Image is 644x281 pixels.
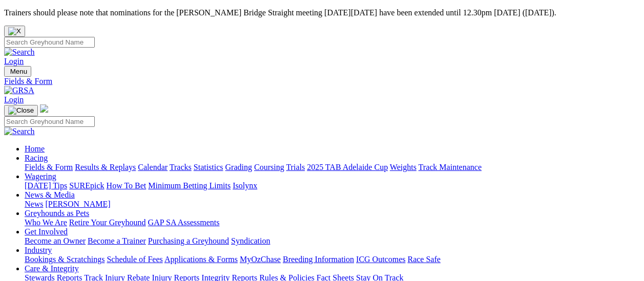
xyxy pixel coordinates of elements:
a: Who We Are [25,218,67,227]
a: Schedule of Fees [107,255,162,264]
button: Toggle navigation [4,105,38,116]
a: Results & Replays [75,163,136,171]
a: Greyhounds as Pets [25,209,89,218]
a: Fields & Form [4,77,640,86]
a: Home [25,144,45,153]
input: Search [4,37,95,48]
a: Login [4,95,24,104]
a: Race Safe [407,255,440,264]
a: SUREpick [69,181,104,190]
a: Become an Owner [25,236,86,245]
a: Purchasing a Greyhound [148,236,229,245]
a: Fields & Form [25,163,73,171]
a: Tracks [170,163,192,171]
a: Trials [286,163,305,171]
a: Wagering [25,172,56,181]
a: Syndication [231,236,270,245]
img: Close [8,106,34,115]
a: Care & Integrity [25,264,79,273]
a: GAP SA Assessments [148,218,220,227]
a: Statistics [194,163,223,171]
div: Greyhounds as Pets [25,218,640,227]
a: 2025 TAB Adelaide Cup [307,163,388,171]
span: Menu [10,68,27,75]
a: [DATE] Tips [25,181,67,190]
a: How To Bet [107,181,147,190]
div: News & Media [25,200,640,209]
a: MyOzChase [240,255,281,264]
a: Applications & Forms [164,255,238,264]
img: GRSA [4,86,34,95]
a: Minimum Betting Limits [148,181,231,190]
div: Get Involved [25,236,640,246]
a: Racing [25,154,48,162]
a: Grading [225,163,252,171]
img: X [8,27,21,35]
img: Search [4,127,35,136]
a: [PERSON_NAME] [45,200,110,208]
a: Industry [25,246,52,254]
div: Industry [25,255,640,264]
a: Calendar [138,163,168,171]
a: Coursing [254,163,284,171]
img: logo-grsa-white.png [40,104,48,113]
button: Close [4,26,25,37]
a: Bookings & Scratchings [25,255,105,264]
div: Wagering [25,181,640,190]
a: Become a Trainer [88,236,146,245]
a: Get Involved [25,227,68,236]
p: Trainers should please note that nominations for the [PERSON_NAME] Bridge Straight meeting [DATE]... [4,8,640,17]
a: News & Media [25,190,75,199]
a: Login [4,57,24,66]
img: Search [4,48,35,57]
a: ICG Outcomes [356,255,405,264]
a: News [25,200,43,208]
a: Breeding Information [283,255,354,264]
a: Weights [390,163,417,171]
input: Search [4,116,95,127]
a: Retire Your Greyhound [69,218,146,227]
a: Isolynx [233,181,257,190]
div: Racing [25,163,640,172]
button: Toggle navigation [4,66,31,77]
a: Track Maintenance [419,163,482,171]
